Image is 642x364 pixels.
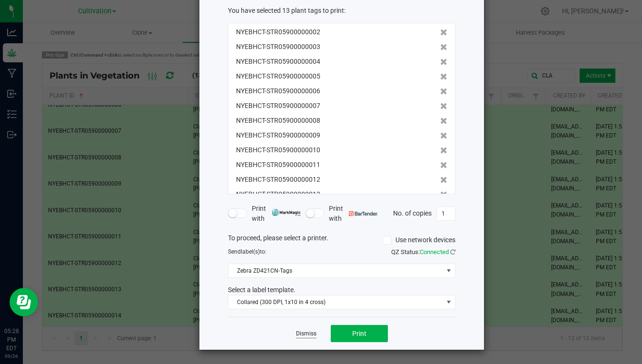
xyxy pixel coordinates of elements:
span: NYEBHCT-STR05900000003 [236,42,320,52]
span: NYEBHCT-STR05900000007 [236,101,320,111]
span: NYEBHCT-STR05900000009 [236,130,320,140]
span: Collared (300 DPI, 1x10 in 4 cross) [228,295,443,309]
img: bartender.png [349,211,378,216]
span: NYEBHCT-STR05900000012 [236,175,320,185]
span: Send to: [228,248,267,255]
button: Print [331,325,388,342]
span: You have selected 13 plant tags to print [228,7,344,14]
img: mark_magic_cybra.png [272,209,301,216]
span: Print with [252,204,301,224]
span: NYEBHCT-STR05900000006 [236,86,320,96]
span: NYEBHCT-STR05900000013 [236,189,320,199]
div: : [228,6,455,16]
span: NYEBHCT-STR05900000005 [236,71,320,81]
a: Dismiss [296,330,316,338]
iframe: Resource center [10,288,38,316]
div: Select a label template. [221,285,463,295]
label: Use network devices [383,235,455,245]
span: Print with [329,204,378,224]
span: Zebra ZD421CN-Tags [228,264,443,277]
span: Print [352,330,366,337]
span: QZ Status: [391,248,455,256]
span: NYEBHCT-STR05900000010 [236,145,320,155]
span: NYEBHCT-STR05900000002 [236,27,320,37]
span: label(s) [241,248,260,255]
div: To proceed, please select a printer. [221,233,463,247]
span: NYEBHCT-STR05900000011 [236,160,320,170]
span: NYEBHCT-STR05900000004 [236,57,320,67]
span: NYEBHCT-STR05900000008 [236,116,320,126]
span: Connected [420,248,449,256]
span: No. of copies [393,209,432,216]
